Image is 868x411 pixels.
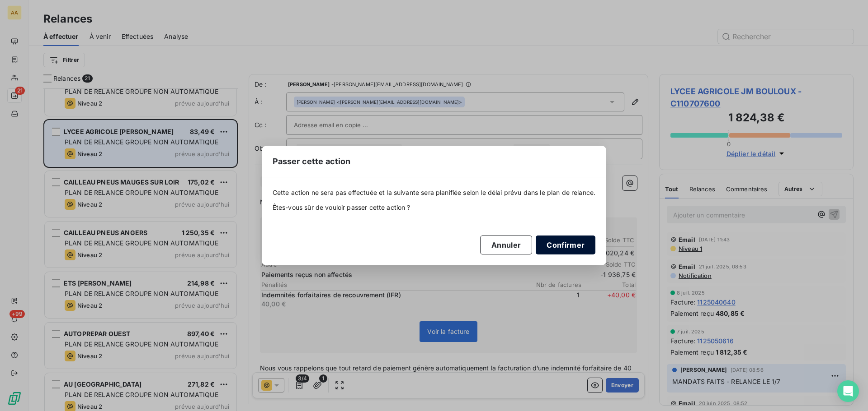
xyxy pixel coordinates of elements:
span: Cette action ne sera pas effectuée et la suivante sera planifiée selon le délai prévu dans le pla... [273,188,596,197]
button: Confirmer [536,236,595,254]
div: Open Intercom Messenger [837,380,859,402]
button: Annuler [480,236,532,254]
span: Passer cette action [273,155,351,167]
span: Êtes-vous sûr de vouloir passer cette action ? [273,203,596,212]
